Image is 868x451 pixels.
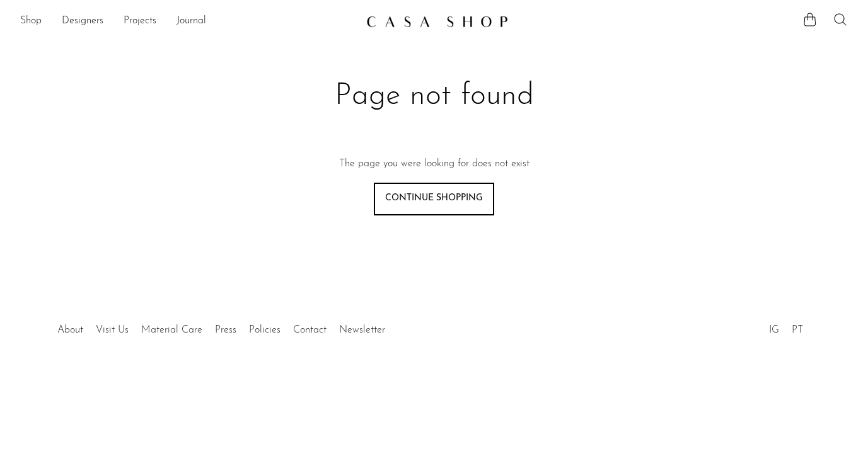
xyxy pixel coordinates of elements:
[249,325,281,335] a: Policies
[176,13,206,30] a: Journal
[20,11,356,32] nav: Desktop navigation
[293,325,327,335] a: Contact
[20,13,42,30] a: Shop
[339,156,529,173] p: The page you were looking for does not exist
[769,325,779,335] a: IG
[763,315,809,339] ul: Social Medias
[374,183,494,215] a: Continue shopping
[96,325,129,335] a: Visit Us
[57,325,83,335] a: About
[51,315,391,339] ul: Quick links
[141,325,202,335] a: Material Care
[124,13,156,30] a: Projects
[234,77,635,116] h1: Page not found
[62,13,103,30] a: Designers
[20,11,356,32] ul: NEW HEADER MENU
[792,325,803,335] a: PT
[215,325,236,335] a: Press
